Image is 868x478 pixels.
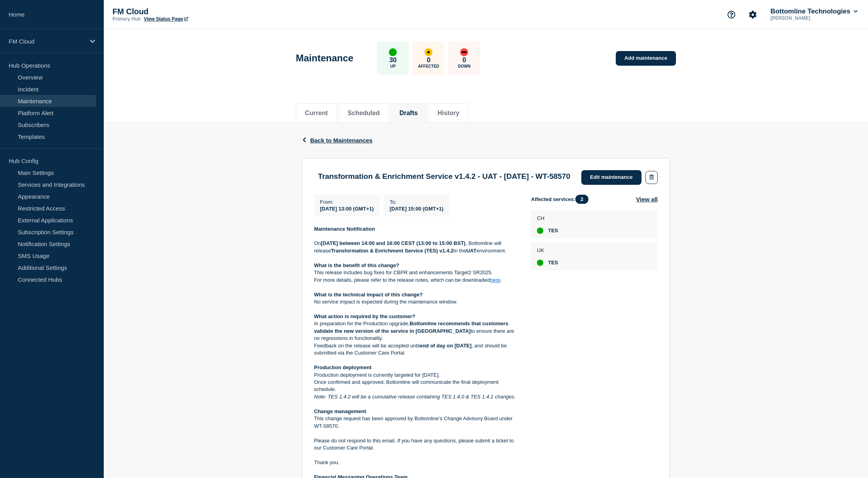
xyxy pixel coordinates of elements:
strong: What action is required by the customer? [314,313,415,319]
strong: Transformation & Enrichment Service (TES) v1.4.2 [331,248,454,254]
span: Back to Maintenances [310,137,373,144]
p: CH [537,215,558,221]
button: View all [636,195,658,204]
a: View Status Page [144,16,188,22]
p: Thank you. [314,459,518,466]
p: Once confirmed and approved, Bottomline will communicate the final deployment schedule. [314,379,518,393]
em: Note: TES 1.4.2 will be a cumulative release containing TES 1.4.0 & TES 1.4.1 changes. [314,394,516,400]
button: Scheduled [348,110,380,117]
span: Affected services: [531,195,592,204]
strong: Production deployment [314,364,371,370]
div: down [460,48,468,56]
button: Drafts [400,110,418,117]
a: Edit maintenance [581,170,641,185]
strong: Bottomline recommends that customers validate the new version of the service in [GEOGRAPHIC_DATA] [314,321,510,334]
button: Support [723,6,740,23]
h3: Transformation & Enrichment Service v1.4.2 - UAT - [DATE] - WT-58570 [318,172,570,181]
p: Please do not respond to this email. If you have any questions, please submit a ticket to our Cus... [314,437,518,452]
div: up [537,228,543,234]
span: TES [548,228,558,234]
h1: Maintenance [296,53,353,64]
span: 2 [575,195,588,204]
strong: end of day on [DATE] [420,343,472,349]
p: FM Cloud [9,38,85,45]
button: History [438,110,459,117]
p: Primary Hub [112,16,141,22]
p: 0 [427,56,430,64]
p: Affected [418,64,439,68]
p: 30 [389,56,397,64]
p: In preparation for the Production upgrade, to ensure there are no regressions in functionality. [314,320,518,342]
a: here [490,277,500,283]
p: No service impact is expected during the maintenance window. [314,298,518,305]
p: Down [458,64,471,68]
button: Bottomline Technologies [769,8,859,15]
p: FM Cloud [112,7,271,16]
button: Current [305,110,328,117]
strong: [DATE] between 14:00 and 16:00 CEST (13:00 to 15:00 BST) [321,240,465,246]
p: Up [390,64,396,68]
div: affected [424,48,432,56]
button: Account settings [744,6,761,23]
span: [DATE] 15:00 (GMT+1) [390,206,444,212]
span: [DATE] 13:00 (GMT+1) [320,206,374,212]
p: UK [537,247,558,253]
div: up [389,48,397,56]
p: Production deployment is currently targeted for [DATE]. [314,372,518,379]
strong: UAT [466,248,476,254]
a: Add maintenance [616,51,676,66]
p: Feedback on the release will be accepted until , and should be submitted via the Customer Care Po... [314,342,518,357]
span: TES [548,260,558,266]
strong: What is the benefit of this change? [314,262,399,268]
p: [PERSON_NAME] [769,15,851,21]
strong: Maintenance Notification [314,226,375,232]
strong: What is the technical impact of this change? [314,292,423,298]
p: From : [320,199,374,205]
div: up [537,260,543,266]
strong: Change management [314,408,366,414]
p: To : [390,199,444,205]
p: This change request has been approved by Bottomline’s Change Advisory Board under WT-58570. [314,415,518,430]
p: For more details, please refer to the release notes, which can be downloaded . [314,277,518,284]
button: Back to Maintenances [302,137,373,144]
p: On , Bottomline will release in the environment. [314,240,518,254]
p: 0 [463,56,466,64]
p: This release includes bug fixes for CBPR and enhancements Target2 SR2025. [314,269,518,276]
